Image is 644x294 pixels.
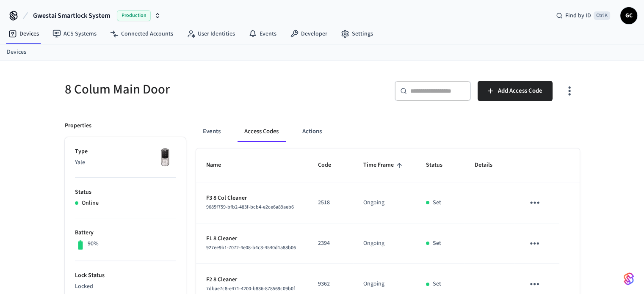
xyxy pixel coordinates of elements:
span: Add Access Code [498,85,542,96]
a: Developer [283,26,334,41]
td: Ongoing [353,223,416,264]
span: GC [621,8,636,23]
span: Name [206,159,232,172]
span: 9685f759-bfb2-483f-bcb4-e2ce6a89aeb6 [206,203,294,211]
a: Devices [2,26,46,41]
span: Gwestai Smartlock System [33,11,110,21]
td: Ongoing [353,182,416,223]
p: Yale [75,158,176,167]
span: Production [117,10,151,21]
p: Set [433,280,441,289]
a: ACS Systems [46,26,103,41]
p: 2518 [318,198,343,207]
button: Actions [296,121,329,142]
a: Settings [334,26,380,41]
span: 7dbae7c8-e471-4200-b836-878569c09b0f [206,285,295,292]
p: F2 8 Cleaner [206,275,298,284]
p: Online [82,199,99,208]
p: Set [433,239,441,248]
span: Details [475,159,503,172]
button: Add Access Code [478,81,553,101]
p: Set [433,198,441,207]
img: Yale Assure Touchscreen Wifi Smart Lock, Satin Nickel, Front [155,147,176,168]
a: Events [242,26,283,41]
a: Connected Accounts [103,26,180,41]
p: 2394 [318,239,343,248]
span: Status [426,159,453,172]
button: GC [620,7,637,24]
span: Ctrl K [594,11,610,20]
p: Battery [75,228,176,237]
a: User Identities [180,26,242,41]
p: Type [75,147,176,156]
span: Code [318,159,342,172]
p: 90% [88,239,99,248]
div: Find by IDCtrl K [549,8,617,23]
p: Locked [75,282,176,291]
div: ant example [196,121,580,142]
p: F1 8 Cleaner [206,234,298,243]
span: Find by ID [565,11,591,20]
p: Properties [65,121,91,130]
p: F3 8 Col Cleaner [206,194,298,203]
a: Devices [7,48,26,57]
span: Time Frame [363,159,405,172]
h5: 8 Colum Main Door [65,81,317,98]
button: Access Codes [238,121,285,142]
span: 927ee9b1-7072-4e08-b4c3-4540d1a88b06 [206,244,296,251]
p: Lock Status [75,271,176,280]
p: Status [75,188,176,197]
img: SeamLogoGradient.69752ec5.svg [624,272,634,286]
p: 9362 [318,280,343,289]
button: Events [196,121,227,142]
